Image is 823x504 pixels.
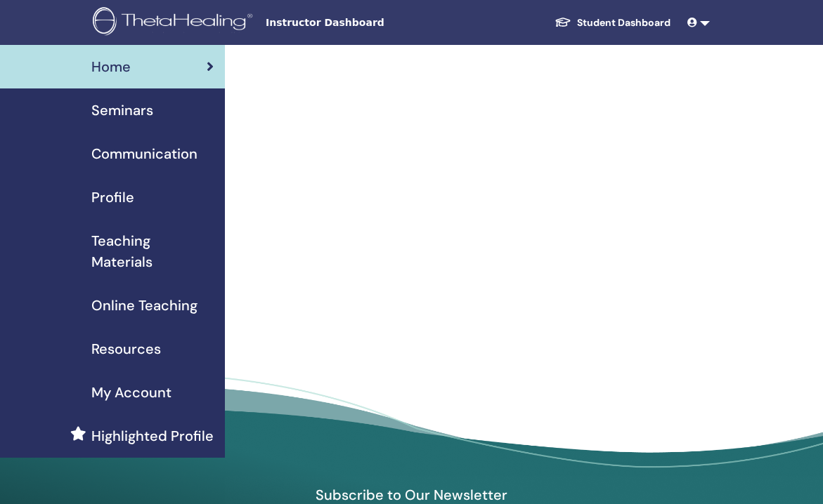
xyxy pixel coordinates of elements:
[91,143,197,164] span: Communication
[93,7,257,39] img: logo.png
[91,338,161,359] span: Resources
[91,382,171,403] span: My Account
[555,16,571,28] img: graduation-cap-white.svg
[250,486,574,504] h4: Subscribe to Our Newsletter
[91,230,214,272] span: Teaching Materials
[266,15,477,30] span: Instructor Dashboard
[543,10,682,36] a: Student Dashboard
[91,56,131,77] span: Home
[91,425,214,446] span: Highlighted Profile
[91,187,134,208] span: Profile
[91,100,153,121] span: Seminars
[91,295,197,316] span: Online Teaching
